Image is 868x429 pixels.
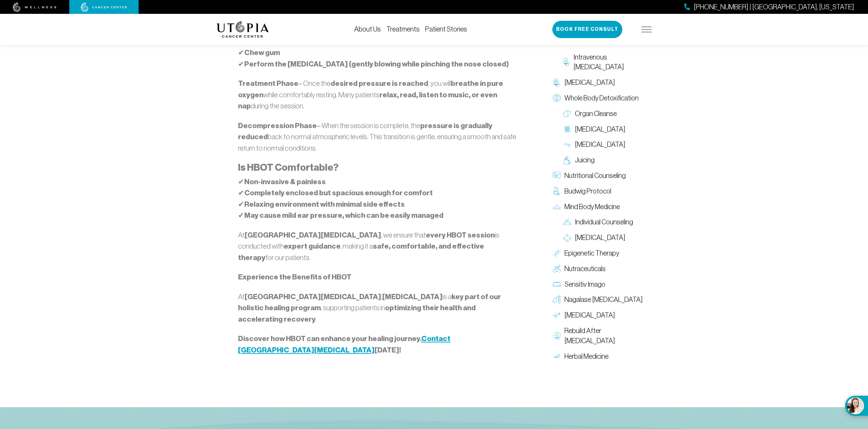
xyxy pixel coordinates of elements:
[553,352,561,360] img: Herbal Medicine
[553,249,561,257] img: Epigenetic Therapy
[563,156,571,164] img: Juicing
[575,155,595,165] span: Juicing
[238,291,519,325] p: At , is a , supporting patients in .
[549,184,652,199] a: Budwig Protocol
[560,50,652,75] a: Intravenous [MEDICAL_DATA]
[553,280,561,288] img: Sensitiv Imago
[553,94,561,102] img: Whole Body Detoxification
[244,177,326,186] strong: Non-invasive & painless
[549,292,652,307] a: Nagalase [MEDICAL_DATA]
[425,25,467,33] a: Patient Stories
[238,272,351,281] strong: Experience the Benefits of HBOT
[244,188,433,197] strong: Completely enclosed but spacious enough for comfort
[575,140,625,150] span: [MEDICAL_DATA]
[245,292,381,301] strong: [GEOGRAPHIC_DATA][MEDICAL_DATA]
[238,334,450,354] a: Contact [GEOGRAPHIC_DATA][MEDICAL_DATA]
[553,332,561,340] img: Rebuild After Chemo
[694,2,854,12] span: [PHONE_NUMBER] | [GEOGRAPHIC_DATA], [US_STATE]
[560,106,652,122] a: Organ Cleanse
[549,276,652,292] a: Sensitiv Imago
[553,187,561,195] img: Budwig Protocol
[375,346,401,355] strong: [DATE]!
[564,78,615,88] span: [MEDICAL_DATA]
[553,203,561,211] img: Mind Body Medicine
[564,171,626,181] span: Nutritional Counseling
[560,122,652,137] a: [MEDICAL_DATA]
[386,25,420,33] a: Treatments
[238,176,519,221] p: ✔ ✔ ✔ ✔
[331,79,428,88] strong: desired pressure is reached
[564,279,605,289] span: Sensitiv Imago
[426,231,495,240] strong: every HBOT session
[238,230,519,263] p: At , we ensure that is conducted with , making it a for our patients.
[549,245,652,261] a: Epigenetic Therapy
[563,58,570,66] img: Intravenous Ozone Therapy
[238,120,519,154] p: – When the session is complete, the back to normal atmospheric levels. This transition is gentle,...
[238,303,476,324] strong: optimizing their health and accelerating recovery
[549,307,652,323] a: [MEDICAL_DATA]
[641,27,652,32] img: icon-hamburger
[244,37,262,46] strong: Yawn
[549,75,652,90] a: [MEDICAL_DATA]
[244,211,444,220] strong: May cause mild ear pressure, which can be easily managed
[563,125,571,133] img: Colon Therapy
[81,2,127,12] img: cancer center
[284,242,341,251] strong: expert guidance
[564,264,606,274] span: Nutraceuticals
[217,21,269,38] img: logo
[575,124,625,134] span: [MEDICAL_DATA]
[564,186,611,196] span: Budwig Protocol
[573,52,648,72] span: Intravenous [MEDICAL_DATA]
[575,217,633,227] span: Individual Counseling
[563,109,571,118] img: Organ Cleanse
[245,231,381,240] strong: [GEOGRAPHIC_DATA][MEDICAL_DATA]
[553,79,561,87] img: Chelation Therapy
[553,171,561,180] img: Nutritional Counseling
[560,230,652,245] a: [MEDICAL_DATA]
[563,233,571,242] img: Group Therapy
[564,351,608,361] span: Herbal Medicine
[564,248,619,258] span: Epigenetic Therapy
[549,168,652,184] a: Nutritional Counseling
[244,60,509,69] strong: Perform the [MEDICAL_DATA] (gently blowing while pinching the nose closed)
[244,200,405,209] strong: Relaxing environment with minimal side effects
[553,265,561,273] img: Nutraceuticals
[684,2,854,12] a: [PHONE_NUMBER] | [GEOGRAPHIC_DATA], [US_STATE]
[553,311,561,319] img: Hyperthermia
[552,21,622,38] button: Book Free Consult
[560,214,652,230] a: Individual Counseling
[553,296,561,304] img: Nagalase Blood Test
[549,323,652,349] a: Rebuild After [MEDICAL_DATA]
[564,202,620,212] span: Mind Body Medicine
[238,78,519,112] p: – Once the , you will while comfortably resting. Many patients during the session.
[564,295,643,305] span: Nagalase [MEDICAL_DATA]
[238,79,298,88] strong: Treatment Phase
[238,121,317,130] strong: Decompression Phase
[575,233,625,243] span: [MEDICAL_DATA]
[560,137,652,152] a: [MEDICAL_DATA]
[564,326,648,346] span: Rebuild After [MEDICAL_DATA]
[244,48,280,57] strong: Chew gum
[549,261,652,277] a: Nutraceuticals
[238,242,484,262] strong: safe, comfortable, and effective therapy
[575,109,617,119] span: Organ Cleanse
[238,334,450,355] strong: Contact [GEOGRAPHIC_DATA][MEDICAL_DATA]
[563,218,571,226] img: Individual Counseling
[549,199,652,214] a: Mind Body Medicine
[549,348,652,364] a: Herbal Medicine
[560,152,652,168] a: Juicing
[238,162,339,173] strong: Is HBOT Comfortable?
[238,334,421,343] strong: Discover how HBOT can enhance your healing journey.
[564,310,615,320] span: [MEDICAL_DATA]
[563,141,571,149] img: Lymphatic Massage
[382,292,442,301] strong: [MEDICAL_DATA]
[564,93,639,103] span: Whole Body Detoxification
[13,2,56,12] img: wellness
[549,90,652,106] a: Whole Body Detoxification
[354,25,381,33] a: About Us
[238,79,503,99] strong: breathe in pure oxygen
